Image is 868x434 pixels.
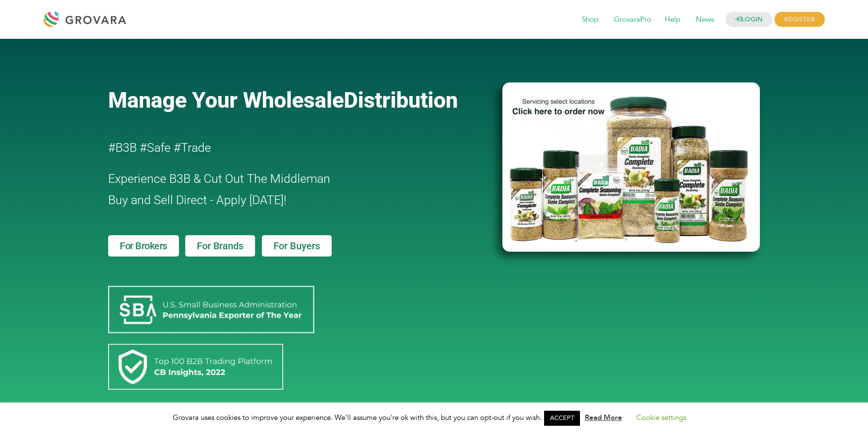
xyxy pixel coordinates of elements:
span: REGISTER [774,12,824,27]
a: News [689,15,721,25]
a: Cookie settings [636,413,686,422]
span: For Buyers [273,241,320,251]
a: For Brokers [108,235,179,257]
a: Manage Your WholesaleDistribution [108,87,486,113]
a: Help [658,15,687,25]
a: ACCEPT [544,411,580,426]
h2: #B3B #Safe #Trade [108,137,447,159]
a: Read More [585,413,622,422]
a: GrovaraPro [607,15,658,25]
span: For Brands [197,241,243,251]
a: For Buyers [262,235,332,257]
span: Experience B3B & Cut Out The Middleman [108,172,330,186]
span: Manage Your Wholesale [108,87,344,113]
span: News [689,11,721,29]
span: Distribution [344,87,458,113]
span: Grovara uses cookies to improve your experience. We'll assume you're ok with this, but you can op... [173,413,696,422]
a: For Brands [185,235,255,257]
span: Help [658,11,687,29]
span: GrovaraPro [607,11,658,29]
span: Shop [575,11,605,29]
a: Shop [575,15,605,25]
span: Buy and Sell Direct - Apply [DATE]! [108,193,287,207]
a: LOGIN [725,12,773,27]
span: For Brokers [120,241,167,251]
